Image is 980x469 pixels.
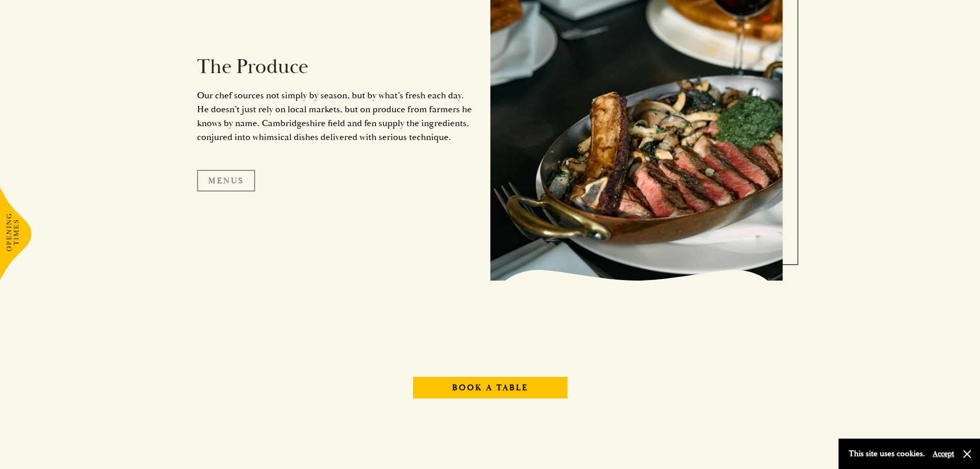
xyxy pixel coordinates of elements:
h2: The Produce [197,55,475,79]
a: Book A Table [413,377,567,398]
button: Close and accept [962,449,972,459]
button: Accept [933,449,954,459]
a: Menus [197,170,255,192]
p: This site uses cookies. [849,446,925,461]
p: Our chef sources not simply by season, but by what’s fresh each day. He doesn’t just rely on loca... [197,89,475,144]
